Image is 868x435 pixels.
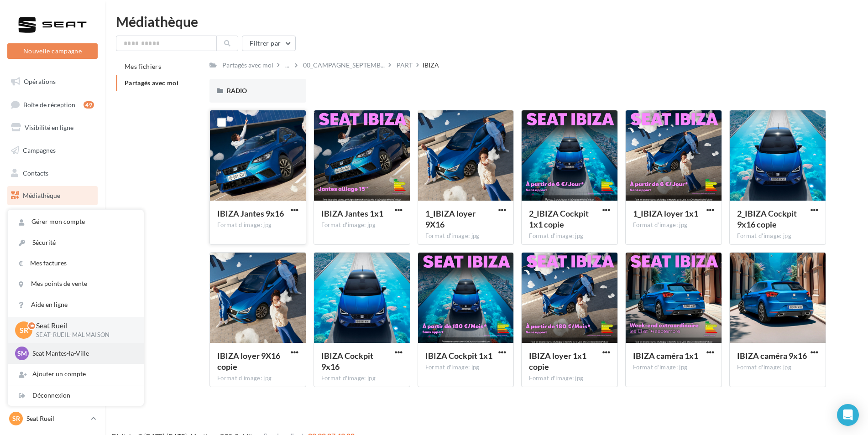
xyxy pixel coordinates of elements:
div: Format d'image: jpg [633,363,714,372]
a: SR Seat Rueil [7,410,98,427]
p: Seat Mantes-la-Ville [32,349,133,358]
p: Seat Rueil [26,414,87,423]
button: Nouvelle campagne [7,43,98,59]
span: Visibilité en ligne [25,124,73,131]
a: Calendrier [5,209,99,228]
a: Médiathèque [5,186,99,205]
span: IBIZA Jantes 9x16 [217,208,284,218]
div: Format d'image: jpg [529,232,610,240]
a: Campagnes [5,141,99,160]
div: Format d'image: jpg [425,363,507,372]
p: Seat Rueil [36,321,129,331]
a: Aide en ligne [8,295,144,315]
span: Contacts [23,169,48,176]
div: PART [397,61,413,70]
div: Format d'image: jpg [321,374,403,383]
span: Partagés avec moi [125,79,178,87]
span: 1_IBIZA loyer 1x1 [633,208,698,218]
span: Médiathèque [23,192,60,199]
div: Format d'image: jpg [633,221,714,229]
p: SEAT-RUEIL-MALMAISON [36,331,129,339]
div: Open Intercom Messenger [837,404,859,426]
span: 2_IBIZA Cockpit 1x1 copie [529,208,589,229]
div: Médiathèque [116,15,857,28]
span: IBIZA Cockpit 9x16 [321,351,373,372]
span: Opérations [24,78,56,85]
a: Contacts [5,164,99,183]
span: IBIZA caméra 1x1 [633,351,698,361]
span: 00_CAMPAGNE_SEPTEMB... [303,61,385,70]
div: Format d'image: jpg [217,374,298,383]
a: Visibilité en ligne [5,118,99,137]
span: IBIZA Cockpit 1x1 [425,351,492,361]
div: Ajouter un compte [8,364,144,384]
a: Campagnes DataOnDemand [5,262,99,289]
a: Sécurité [8,233,144,253]
a: Opérations [5,72,99,91]
button: Filtrer par [242,36,296,51]
a: PLV et print personnalisable [5,232,99,259]
div: Format d'image: jpg [737,363,818,372]
div: Format d'image: jpg [529,374,610,383]
div: ... [283,59,291,72]
div: Déconnexion [8,385,144,406]
span: IBIZA loyer 1x1 copie [529,351,586,372]
a: Gérer mon compte [8,212,144,232]
span: SM [17,349,27,358]
span: SR [20,325,28,335]
span: Campagnes [23,146,56,154]
a: Mes factures [8,253,144,274]
span: RADIO [227,87,247,94]
div: 49 [84,101,94,109]
span: 1_IBIZA loyer 9X16 [425,208,476,229]
span: IBIZA loyer 9X16 copie [217,351,280,372]
a: Boîte de réception49 [5,95,99,114]
span: Boîte de réception [23,100,75,108]
div: IBIZA [423,61,439,70]
div: Format d'image: jpg [321,221,403,229]
div: Format d'image: jpg [217,221,298,229]
span: Mes fichiers [125,62,161,70]
span: IBIZA Jantes 1x1 [321,208,383,218]
span: SR [12,414,20,423]
span: IBIZA caméra 9x16 [737,351,807,361]
div: Format d'image: jpg [425,232,507,240]
a: Mes points de vente [8,274,144,294]
span: 2_IBIZA Cockpit 9x16 copie [737,208,797,229]
div: Partagés avec moi [222,61,273,70]
div: Format d'image: jpg [737,232,818,240]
